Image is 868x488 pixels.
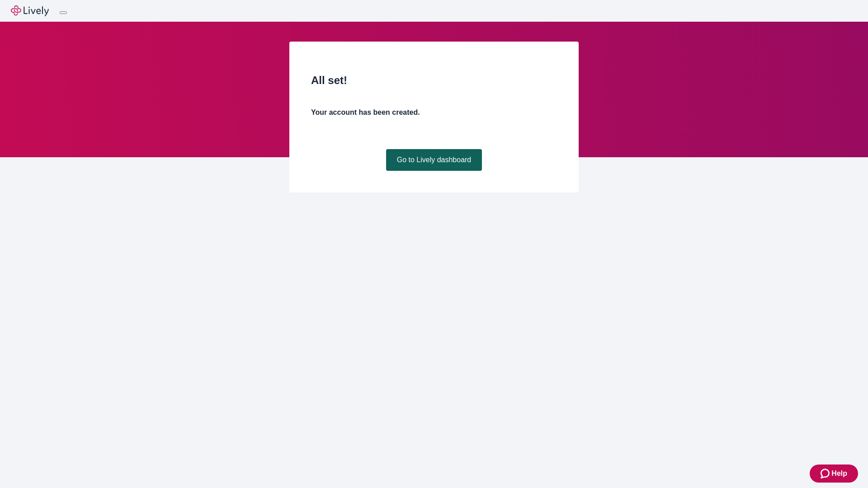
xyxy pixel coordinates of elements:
span: Help [831,468,847,479]
h2: All set! [311,72,557,89]
a: Go to Lively dashboard [386,149,482,171]
button: Log out [60,11,67,14]
h4: Your account has been created. [311,107,557,118]
img: Lively [11,5,49,16]
svg: Zendesk support icon [821,468,831,479]
button: Zendesk support iconHelp [810,465,858,483]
